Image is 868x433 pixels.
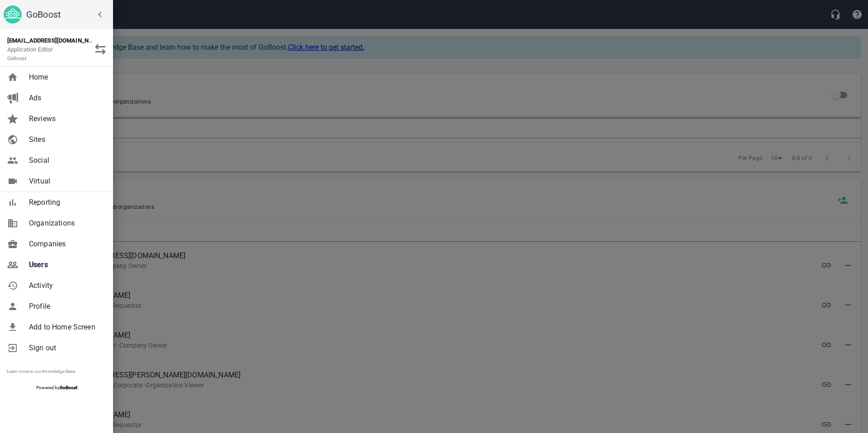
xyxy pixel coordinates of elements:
[29,197,102,208] span: Reporting
[60,385,77,390] strong: GoBoost
[29,93,102,104] span: Ads
[90,38,111,60] button: Switch Role
[29,259,102,270] span: Users
[29,280,102,291] span: Activity
[29,239,102,249] span: Companies
[7,37,103,44] strong: [EMAIL_ADDRESS][DOMAIN_NAME]
[29,72,102,83] span: Home
[29,134,102,145] span: Sites
[26,7,109,22] h6: GoBoost
[7,369,75,374] a: Learn more in our Knowledge Base
[29,343,102,353] span: Sign out
[29,322,102,333] span: Add to Home Screen
[4,5,22,24] img: go_boost_head.png
[29,218,102,229] span: Organizations
[36,385,77,390] span: Powered by
[7,46,53,62] span: Application Editor
[29,176,102,187] span: Virtual
[29,155,102,166] span: Social
[29,301,102,312] span: Profile
[7,56,27,61] small: GoBoost
[29,113,102,124] span: Reviews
